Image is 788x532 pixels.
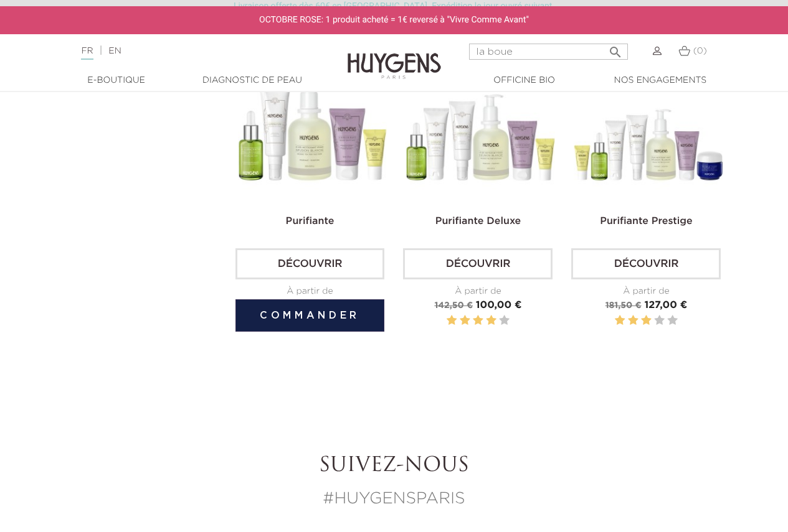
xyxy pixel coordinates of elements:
[348,33,441,81] img: Huygens
[462,74,587,87] a: Officine Bio
[108,47,121,55] a: EN
[403,285,553,298] div: À partir de
[668,313,678,329] label: 5
[49,487,740,511] p: #HUYGENSPARIS
[460,313,470,329] label: 2
[500,313,510,329] label: 5
[574,55,723,205] img: Purifiante Prestige
[641,313,651,329] label: 3
[571,285,721,298] div: À partir de
[615,313,625,329] label: 1
[598,74,723,87] a: Nos engagements
[654,313,664,329] label: 4
[235,299,385,332] button: Commander
[235,285,385,298] div: À partir de
[434,301,473,310] span: 142,50 €
[644,301,687,310] span: 127,00 €
[235,248,385,279] a: Découvrir
[605,301,642,310] span: 181,50 €
[75,44,319,58] div: |
[476,301,522,310] span: 100,00 €
[608,41,623,56] i: 
[571,248,721,279] a: Découvrir
[403,248,553,279] a: Découvrir
[604,40,627,57] button: 
[435,217,521,226] a: Purifiante Deluxe
[600,217,693,226] a: Purifiante Prestige
[54,74,179,87] a: E-Boutique
[286,217,335,226] a: Purifiante
[447,313,457,329] label: 1
[469,44,628,60] input: Rechercher
[190,74,315,87] a: Diagnostic de peau
[81,47,93,60] a: FR
[486,313,496,329] label: 4
[693,47,707,55] span: (0)
[628,313,638,329] label: 2
[238,55,387,205] img: Purifiante
[406,55,555,205] img: Purifiante Deluxe
[473,313,483,329] label: 3
[49,454,740,478] h2: Suivez-nous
